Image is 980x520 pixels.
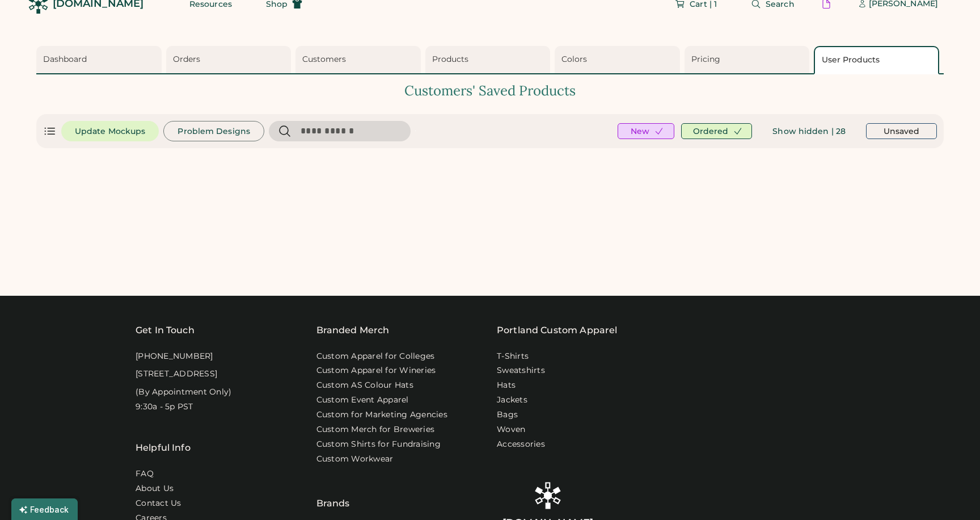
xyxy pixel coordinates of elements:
[866,123,937,139] button: Unsaved
[316,409,447,421] a: Custom for Marketing Agencies
[497,439,545,450] a: Accessories
[136,368,217,380] div: [STREET_ADDRESS]
[497,380,516,391] a: Hats
[61,121,159,141] button: Update Mockups
[36,81,944,100] div: Customers' Saved Products
[316,351,435,362] a: Custom Apparel for Colleges
[136,387,231,398] div: (By Appointment Only)
[316,380,413,391] a: Custom AS Colour Hats
[497,324,617,337] a: Portland Custom Apparel
[497,424,525,435] a: Woven
[136,483,174,494] a: About Us
[681,123,752,139] button: Ordered
[618,123,674,139] button: New
[561,54,677,65] div: Colors
[822,54,935,66] div: User Products
[302,54,417,65] div: Customers
[497,409,518,421] a: Bags
[136,498,181,509] a: Contact Us
[163,121,264,141] button: Problem Designs
[316,468,350,510] div: Brands
[316,395,409,406] a: Custom Event Apparel
[759,122,859,140] button: Show hidden | 28
[432,54,547,65] div: Products
[316,365,436,376] a: Custom Apparel for Wineries
[316,424,435,435] a: Custom Merch for Breweries
[136,324,195,337] div: Get In Touch
[43,124,57,138] div: Show list view
[497,365,545,376] a: Sweatshirts
[136,468,154,480] a: FAQ
[316,454,394,465] a: Custom Workwear
[534,482,561,509] img: Rendered Logo - Screens
[316,439,441,450] a: Custom Shirts for Fundraising
[691,54,806,65] div: Pricing
[136,401,193,413] div: 9:30a - 5p PST
[316,324,390,337] div: Branded Merch
[136,441,191,455] div: Helpful Info
[497,351,529,362] a: T-Shirts
[173,54,288,65] div: Orders
[43,54,158,65] div: Dashboard
[497,395,527,406] a: Jackets
[136,351,213,362] div: [PHONE_NUMBER]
